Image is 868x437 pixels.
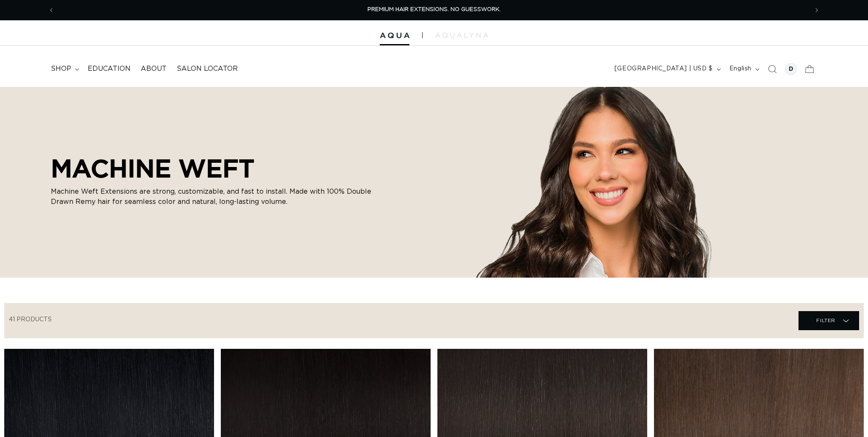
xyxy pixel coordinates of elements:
span: English [729,64,751,73]
a: Education [83,59,136,78]
summary: shop [46,59,83,78]
img: Aqua Hair Extensions [380,33,409,39]
p: Machine Weft Extensions are strong, customizable, and fast to install. Made with 100% Double Draw... [51,186,373,207]
img: aqualyna.com [435,33,488,38]
a: About [136,59,172,78]
button: [GEOGRAPHIC_DATA] | USD $ [609,61,724,77]
span: [GEOGRAPHIC_DATA] | USD $ [615,64,713,73]
button: Next announcement [807,2,826,18]
span: 41 products [9,317,52,323]
a: Salon Locator [172,59,243,78]
summary: Filter [798,311,859,330]
span: Education [88,64,131,73]
span: About [141,64,167,73]
span: shop [51,64,71,73]
button: Previous announcement [42,2,61,18]
span: PREMIUM HAIR EXTENSIONS. NO GUESSWORK. [367,7,501,12]
span: Salon Locator [177,64,238,73]
button: English [724,61,763,77]
h2: MACHINE WEFT [51,153,373,183]
summary: Search [763,60,782,78]
span: Filter [816,312,835,328]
